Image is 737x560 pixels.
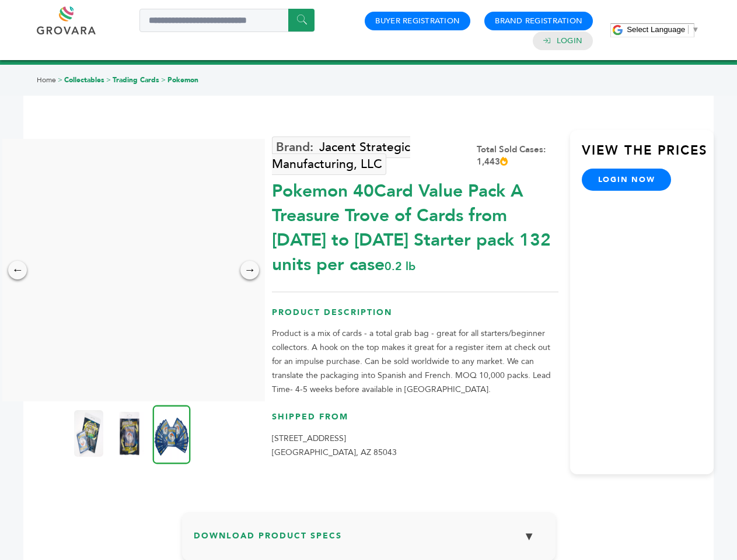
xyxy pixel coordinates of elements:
[688,25,689,34] span: ​
[167,75,198,85] a: Pokemon
[582,142,714,169] h3: View the Prices
[139,9,315,32] input: Search a product or brand...
[557,36,582,46] a: Login
[582,169,672,191] a: login now
[272,136,410,175] a: Jacent Strategic Manufacturing, LLC
[385,258,415,274] span: 0.2 lb
[691,25,699,34] span: ▼
[115,410,144,457] img: Pokemon 40-Card Value Pack – A Treasure Trove of Cards from 1996 to 2024 - Starter pack! 132 unit...
[272,411,558,432] h3: Shipped From
[272,327,558,397] p: Product is a mix of cards - a total grab bag - great for all starters/beginner collectors. A hook...
[272,173,558,277] div: Pokemon 40Card Value Pack A Treasure Trove of Cards from [DATE] to [DATE] Starter pack 132 units ...
[272,307,558,327] h3: Product Description
[8,261,27,279] div: ←
[113,75,159,85] a: Trading Cards
[627,25,699,34] a: Select Language​
[153,405,191,464] img: Pokemon 40-Card Value Pack – A Treasure Trove of Cards from 1996 to 2024 - Starter pack! 132 unit...
[375,16,460,26] a: Buyer Registration
[64,75,104,85] a: Collectables
[74,410,103,457] img: Pokemon 40-Card Value Pack – A Treasure Trove of Cards from 1996 to 2024 - Starter pack! 132 unit...
[106,75,111,85] span: >
[272,432,558,460] p: [STREET_ADDRESS] [GEOGRAPHIC_DATA], AZ 85043
[194,524,544,558] h3: Download Product Specs
[515,524,544,549] button: ▼
[58,75,62,85] span: >
[627,25,685,34] span: Select Language
[477,143,558,168] div: Total Sold Cases: 1,443
[161,75,166,85] span: >
[495,16,582,26] a: Brand Registration
[37,75,56,85] a: Home
[240,261,259,279] div: →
